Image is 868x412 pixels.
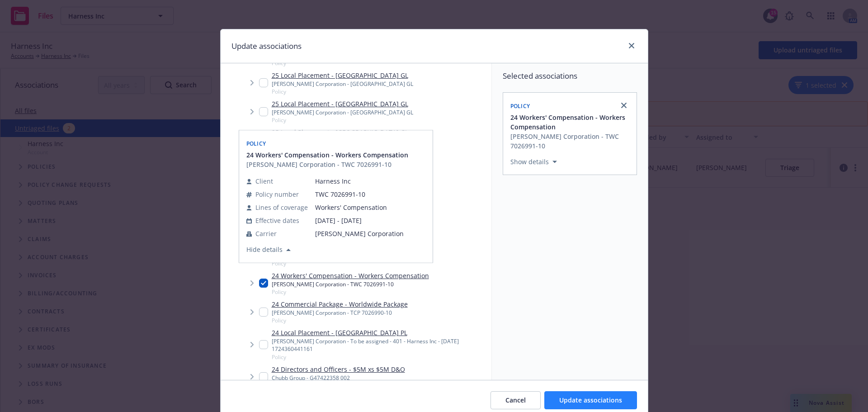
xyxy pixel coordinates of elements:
span: [DATE] - [DATE] [315,216,404,226]
button: 24 Workers' Compensation - Workers Compensation [510,113,631,132]
a: close [618,100,629,111]
span: Policy [272,288,429,296]
button: Hide details [243,244,294,255]
span: Policy number [255,190,299,199]
div: [PERSON_NAME] Corporation - [GEOGRAPHIC_DATA] GL [272,80,413,88]
h1: Update associations [231,40,302,52]
a: 25 Local Placement - [GEOGRAPHIC_DATA] GL [272,99,413,109]
span: TWC 7026991-10 [315,190,404,199]
button: Cancel [491,391,541,409]
span: Policy [246,140,266,148]
span: Policy [272,317,408,324]
span: Workers' Compensation [315,203,404,213]
div: [PERSON_NAME] Corporation - TWC 7026991-10 [272,280,429,288]
span: [PERSON_NAME] Corporation [315,229,404,239]
div: [PERSON_NAME] Corporation - TCP 7026990-10 [272,309,408,317]
span: Selected associations [503,71,637,81]
span: Client [255,177,273,186]
div: Chubb Group - G47422358 002 [272,374,405,382]
button: Update associations [544,391,637,409]
span: Policy [272,88,413,95]
div: [PERSON_NAME] Corporation - To be assigned - 401 - Harness Inc - [DATE] 1724360441161 [272,337,488,353]
a: close [626,40,637,51]
span: Effective dates [255,216,299,226]
span: Carrier [255,229,277,239]
div: [PERSON_NAME] Corporation - [GEOGRAPHIC_DATA] GL [272,109,413,116]
span: Update associations [559,396,622,404]
a: 24 Directors and Officers - $5M xs $5M D&O [272,365,405,374]
button: Show details [507,156,561,167]
a: 25 Local Placement - [GEOGRAPHIC_DATA] GL [272,128,413,137]
a: 25 Local Placement - [GEOGRAPHIC_DATA] GL [272,71,413,80]
span: Harness Inc [315,177,404,186]
span: Lines of coverage [255,203,308,213]
span: Policy [272,353,488,361]
span: Cancel [505,396,526,404]
button: 24 Workers' Compensation - Workers Compensation [246,151,408,160]
a: 24 Local Placement - [GEOGRAPHIC_DATA] PL [272,328,488,337]
a: 24 Workers' Compensation - Workers Compensation [272,271,429,280]
span: Policy [510,102,530,110]
div: [PERSON_NAME] Corporation - TWC 7026991-10 [246,160,408,170]
span: Policy [272,116,413,124]
div: [PERSON_NAME] Corporation - TWC 7026991-10 [510,132,631,151]
a: 24 Commercial Package - Worldwide Package [272,299,408,309]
